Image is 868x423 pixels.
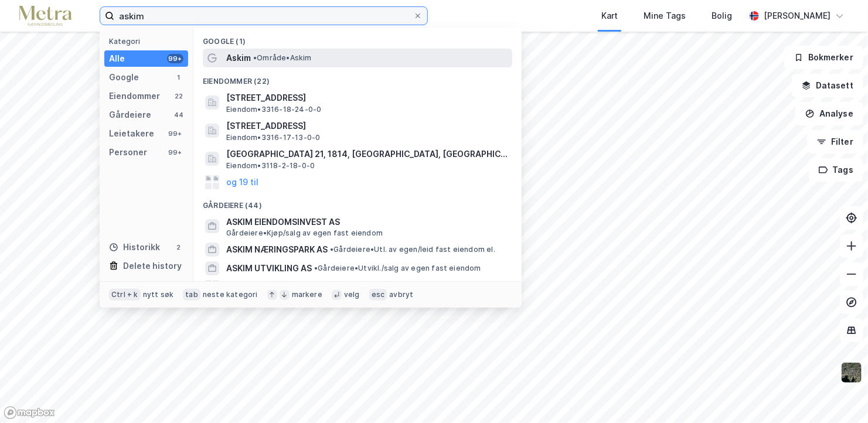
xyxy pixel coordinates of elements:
[226,147,508,161] span: [GEOGRAPHIC_DATA] 21, 1814, [GEOGRAPHIC_DATA], [GEOGRAPHIC_DATA]
[764,9,830,23] div: [PERSON_NAME]
[253,53,312,63] span: Område • Askim
[226,228,383,238] span: Gårdeiere • Kjøp/salg av egen fast eiendom
[226,243,328,257] span: ASKIM NÆRINGSPARK AS
[109,70,139,84] div: Google
[174,110,183,120] div: 44
[193,67,522,88] div: Eiendommer (22)
[330,245,333,254] span: •
[601,9,618,23] div: Kart
[109,145,147,159] div: Personer
[109,127,154,141] div: Leietakere
[226,161,315,170] span: Eiendom • 3118-2-18-0-0
[203,290,258,299] div: neste kategori
[174,243,183,252] div: 2
[389,290,413,299] div: avbryt
[253,53,257,62] span: •
[292,290,322,299] div: markere
[792,74,863,97] button: Datasett
[167,54,183,63] div: 99+
[226,215,508,229] span: ASKIM EIENDOMSINVEST AS
[109,37,188,46] div: Kategori
[712,9,732,23] div: Bolig
[314,264,318,272] span: •
[226,133,320,142] span: Eiendom • 3316-17-13-0-0
[143,290,174,299] div: nytt søk
[809,158,863,182] button: Tags
[109,240,160,254] div: Historikk
[809,367,868,423] iframe: Chat Widget
[123,259,182,273] div: Delete history
[644,9,686,23] div: Mine Tags
[183,289,200,301] div: tab
[174,91,183,101] div: 22
[226,51,251,65] span: Askim
[226,91,508,105] span: [STREET_ADDRESS]
[114,7,413,25] input: Søk på adresse, matrikkel, gårdeiere, leietakere eller personer
[193,28,522,49] div: Google (1)
[109,289,141,301] div: Ctrl + k
[109,52,125,66] div: Alle
[784,46,863,69] button: Bokmerker
[807,130,863,153] button: Filter
[809,367,868,423] div: Kontrollprogram for chat
[840,361,863,384] img: 9k=
[226,280,259,294] button: og 41 til
[795,102,863,125] button: Analyse
[226,261,312,275] span: ASKIM UTVIKLING AS
[109,89,160,103] div: Eiendommer
[19,6,72,26] img: metra-logo.256734c3b2bbffee19d4.png
[344,290,360,299] div: velg
[174,73,183,82] div: 1
[109,108,151,122] div: Gårdeiere
[4,406,55,419] a: Mapbox homepage
[226,119,508,133] span: [STREET_ADDRESS]
[330,245,495,254] span: Gårdeiere • Utl. av egen/leid fast eiendom el.
[193,192,522,213] div: Gårdeiere (44)
[226,175,258,189] button: og 19 til
[167,129,183,138] div: 99+
[167,148,183,157] div: 99+
[314,264,481,273] span: Gårdeiere • Utvikl./salg av egen fast eiendom
[226,105,321,114] span: Eiendom • 3316-18-24-0-0
[369,289,387,301] div: esc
